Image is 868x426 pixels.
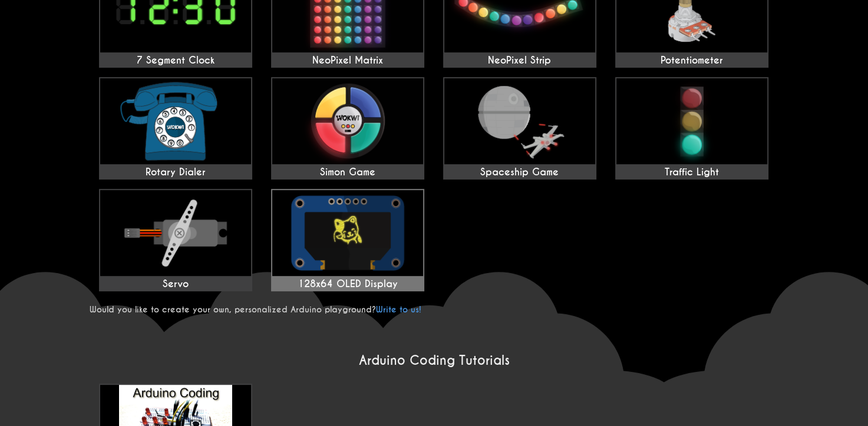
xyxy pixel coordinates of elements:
[272,190,423,276] img: 128x64 OLED Display
[444,167,595,178] div: Spaceship Game
[272,78,423,164] img: Simon Game
[272,167,423,178] div: Simon Game
[99,77,252,179] a: Rotary Dialer
[90,304,779,315] p: Would you like to create your own, personalized Arduino playground?
[100,278,251,290] div: Servo
[100,78,251,164] img: Rotary Dialer
[616,78,767,164] img: Traffic Light
[271,189,424,291] a: 128x64 OLED Display
[615,77,768,179] a: Traffic Light
[271,77,424,179] a: Simon Game
[444,78,595,164] img: Spaceship Game
[99,189,252,291] a: Servo
[90,352,779,368] h2: Arduino Coding Tutorials
[100,190,251,276] img: Servo
[444,55,595,66] div: NeoPixel Strip
[376,304,421,315] a: Write to us!
[443,77,596,179] a: Spaceship Game
[100,55,251,66] div: 7 Segment Clock
[272,278,423,290] div: 128x64 OLED Display
[616,167,767,178] div: Traffic Light
[616,55,767,66] div: Potentiometer
[100,167,251,178] div: Rotary Dialer
[272,55,423,66] div: NeoPixel Matrix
